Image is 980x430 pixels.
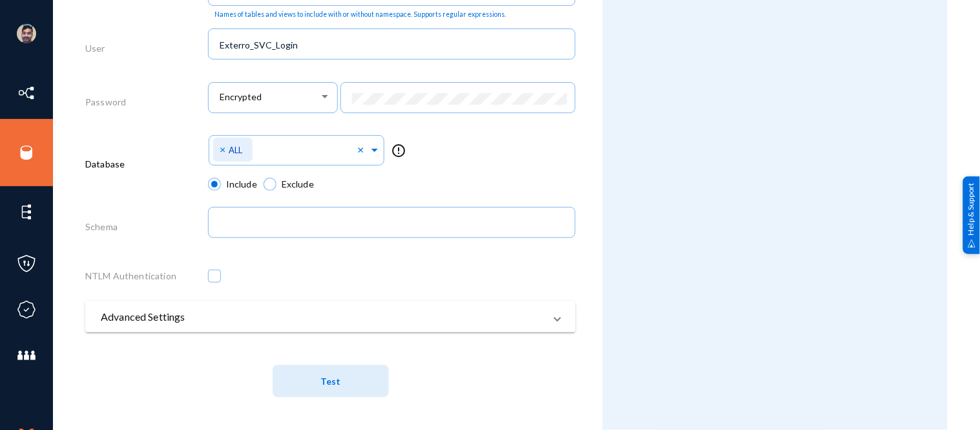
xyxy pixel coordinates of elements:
[85,301,576,332] mat-expansion-panel-header: Advanced Settings
[17,254,36,274] img: icon-policies.svg
[17,346,36,365] img: icon-members.svg
[85,41,105,55] label: User
[17,202,36,222] img: icon-elements.svg
[320,376,340,387] span: Test
[85,95,126,109] label: Password
[85,220,118,233] label: Schema
[220,92,262,103] span: Encrypted
[276,177,314,191] span: Exclude
[220,143,229,155] span: ×
[101,309,545,325] mat-panel-title: Advanced Settings
[273,365,389,397] button: Test
[17,143,36,162] img: icon-sources.svg
[963,176,980,253] div: Help & Support
[85,157,125,171] label: Database
[17,24,36,43] img: ACg8ocK1ZkZ6gbMmCU1AeqPIsBvrTWeY1xNXvgxNjkUXxjcqAiPEIvU=s96-c
[358,144,369,157] span: Clear all
[17,300,36,319] img: icon-compliance.svg
[17,83,36,103] img: icon-inventory.svg
[391,143,407,158] mat-icon: error_outline
[968,239,976,248] img: help_support.svg
[229,145,242,155] span: ALL
[221,177,257,191] span: Include
[214,10,506,19] mat-hint: Names of tables and views to include with or without namespace. Supports regular expressions.
[85,269,176,283] label: NTLM Authentication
